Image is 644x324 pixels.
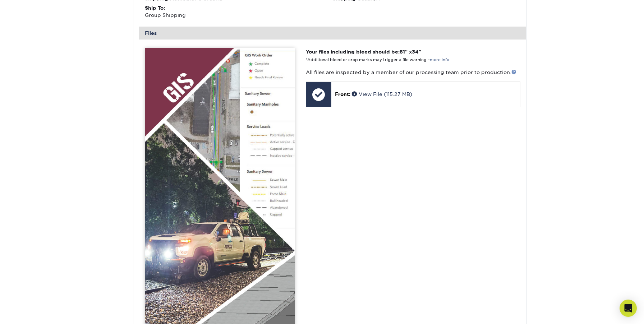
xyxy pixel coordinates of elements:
a: more info [430,57,449,62]
span: Front: [335,91,350,97]
p: All files are inspected by a member of our processing team prior to production. [306,69,520,76]
strong: Your files including bleed should be: " x " [306,49,421,55]
strong: Ship To: [145,5,165,11]
div: Open Intercom Messenger [620,300,637,317]
a: View File (115.27 MB) [352,91,412,97]
span: 81 [400,49,405,55]
div: Group Shipping [145,4,333,19]
small: *Additional bleed or crop marks may trigger a file warning – [306,57,449,62]
span: 34 [412,49,419,55]
div: Files [139,27,526,40]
